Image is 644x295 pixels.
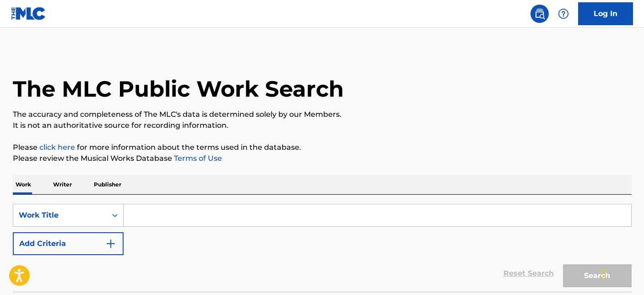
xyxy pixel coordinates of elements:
[13,175,34,194] p: Work
[11,7,46,20] img: MLC Logo
[13,142,632,153] p: Please for more information about the terms used in the database.
[13,120,632,131] p: It is not an authoritative source for recording information.
[13,232,124,255] button: Add Criteria
[105,238,116,249] img: 9d2ae6d4665cec9f34b9.svg
[13,109,632,120] p: The accuracy and completeness of The MLC's data is determined solely by our Members.
[50,175,75,194] p: Writer
[91,175,124,194] p: Publisher
[13,204,632,292] form: Search Form
[39,143,75,152] a: click here
[19,210,101,221] div: Work Title
[578,2,633,25] a: Log In
[534,8,545,19] img: search
[598,251,644,295] iframe: Chat Widget
[558,8,569,19] img: help
[13,75,344,103] h1: The MLC Public Work Search
[601,260,606,288] div: Drag
[554,5,573,23] div: Help
[13,153,632,164] p: Please review the Musical Works Database
[530,5,549,23] a: Public Search
[172,154,222,163] a: Terms of Use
